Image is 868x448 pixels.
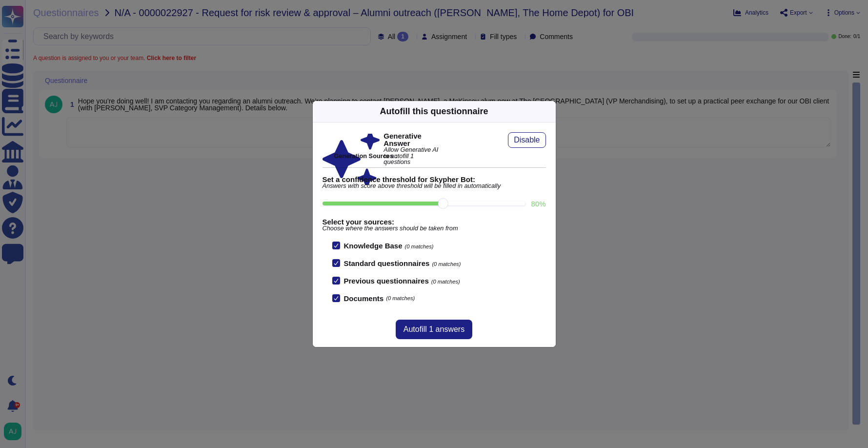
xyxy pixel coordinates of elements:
span: Choose where the answers should be taken from [323,225,546,232]
span: Disable [514,136,540,144]
span: (0 matches) [432,261,461,267]
b: Previous questionnaires [344,277,429,285]
b: Generative Answer [384,132,441,147]
button: Autofill 1 answers [396,320,472,339]
b: Generation Sources : [334,152,397,160]
b: Documents [344,295,384,302]
span: Allow Generative AI to autofill 1 questions [384,147,441,165]
b: Select your sources: [323,218,546,225]
b: Set a confidence threshold for Skypher Bot: [323,176,546,183]
span: Autofill 1 answers [404,326,464,333]
b: Standard questionnaires [344,259,430,267]
span: (0 matches) [405,244,434,249]
label: 80 % [531,200,545,207]
span: Answers with score above threshold will be filled in automatically [323,183,546,189]
span: (0 matches) [386,296,415,301]
button: Disable [508,132,545,148]
span: (0 matches) [431,279,460,285]
b: Knowledge Base [344,242,403,250]
div: Autofill this questionnaire [380,105,488,118]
